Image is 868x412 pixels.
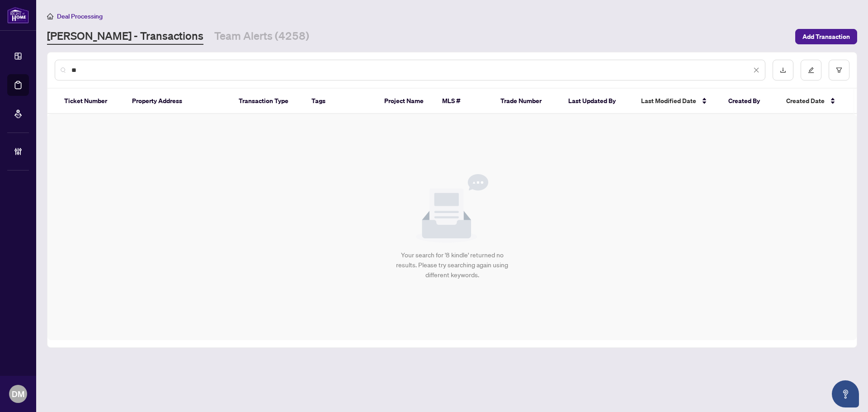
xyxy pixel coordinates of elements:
[57,89,125,114] th: Ticket Number
[836,67,842,73] span: filter
[801,60,821,81] button: edit
[779,89,847,114] th: Created Date
[802,29,850,44] span: Add Transaction
[12,388,24,400] span: DM
[377,89,435,114] th: Project Name
[214,28,309,45] a: Team Alerts (4258)
[780,67,786,73] span: download
[7,7,29,24] img: logo
[416,174,488,243] img: Null State Icon
[435,89,493,114] th: MLS #
[47,28,203,45] a: [PERSON_NAME] - Transactions
[832,380,859,407] button: Open asap
[561,89,634,114] th: Last Updated By
[773,60,793,81] button: download
[721,89,779,114] th: Created By
[231,89,304,114] th: Transaction Type
[57,12,103,20] span: Deal Processing
[808,67,814,73] span: edit
[125,89,231,114] th: Property Address
[795,29,857,44] button: Add Transaction
[786,96,825,106] span: Created Date
[641,96,696,106] span: Last Modified Date
[47,13,53,19] span: home
[753,67,759,73] span: close
[391,250,514,280] div: Your search for '8 kindle' returned no results. Please try searching again using different keywords.
[634,89,721,114] th: Last Modified Date
[304,89,377,114] th: Tags
[829,60,849,81] button: filter
[493,89,561,114] th: Trade Number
